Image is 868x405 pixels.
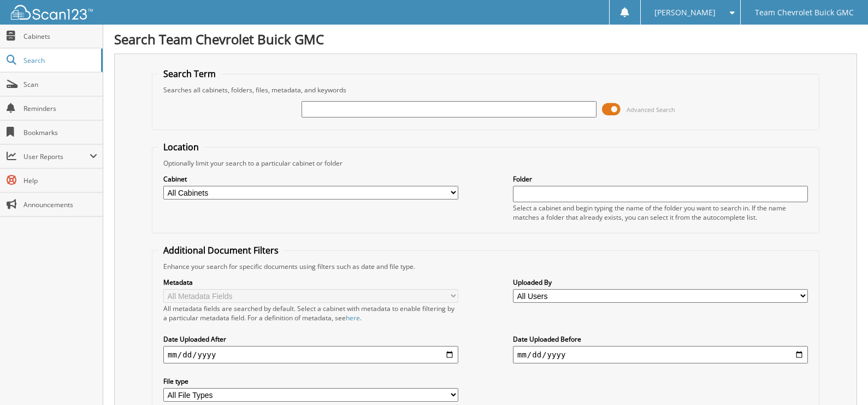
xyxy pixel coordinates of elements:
span: Announcements [23,200,97,209]
span: Help [23,176,97,185]
span: Reminders [23,104,97,113]
div: All metadata fields are searched by default. Select a cabinet with metadata to enable filtering b... [163,304,458,322]
span: User Reports [23,152,90,161]
a: here [346,313,360,322]
label: File type [163,377,458,386]
label: Cabinet [163,174,458,184]
span: Advanced Search [627,105,675,114]
span: Search [23,56,96,65]
img: scan123-logo-white.svg [11,5,93,20]
label: Date Uploaded Before [513,334,808,344]
div: Enhance your search for specific documents using filters such as date and file type. [158,262,813,271]
span: [PERSON_NAME] [654,9,716,16]
span: Cabinets [23,32,97,41]
span: Scan [23,80,97,89]
label: Metadata [163,278,458,287]
input: end [513,346,808,363]
legend: Additional Document Filters [158,244,284,256]
span: Team Chevrolet Buick GMC [755,9,854,16]
label: Uploaded By [513,278,808,287]
div: Searches all cabinets, folders, files, metadata, and keywords [158,85,813,95]
div: Select a cabinet and begin typing the name of the folder you want to search in. If the name match... [513,203,808,222]
span: Bookmarks [23,128,97,137]
label: Folder [513,174,808,184]
legend: Search Term [158,68,221,80]
label: Date Uploaded After [163,334,458,344]
div: Optionally limit your search to a particular cabinet or folder [158,159,813,168]
legend: Location [158,141,204,153]
input: start [163,346,458,363]
h1: Search Team Chevrolet Buick GMC [114,30,857,48]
